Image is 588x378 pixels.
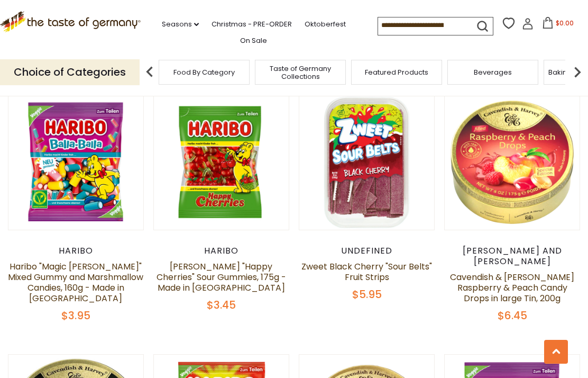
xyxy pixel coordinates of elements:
[474,68,512,76] a: Beverages
[444,246,580,267] div: [PERSON_NAME] and [PERSON_NAME]
[212,19,292,30] a: Christmas - PRE-ORDER
[61,308,90,323] span: $3.95
[8,246,144,256] div: Haribo
[365,68,428,76] a: Featured Products
[173,68,235,76] a: Food By Category
[8,95,143,230] img: Haribo "Magic Balla-Balla" Mixed Gummy and Marshmallow Candies, 160g - Made in Germany
[567,61,588,83] img: next arrow
[299,95,434,230] img: Zweet Black Cherry "Sour Belts" Fruit Strips
[536,17,581,33] button: $0.00
[352,287,382,302] span: $5.95
[139,61,160,83] img: previous arrow
[157,260,286,294] a: [PERSON_NAME] "Happy Cherries" Sour Gummies, 175g - Made in [GEOGRAPHIC_DATA]
[162,19,199,30] a: Seasons
[556,19,574,28] span: $0.00
[153,246,289,256] div: Haribo
[154,95,289,230] img: Haribo "Happy Cherries" Sour Gummies, 175g - Made in Germany
[498,308,527,323] span: $6.45
[240,35,267,47] a: On Sale
[445,95,580,230] img: Cavendish & Harvey Raspberry & Peach Candy Drops in large Tin, 200g
[305,19,346,30] a: Oktoberfest
[8,260,143,304] a: Haribo "Magic [PERSON_NAME]" Mixed Gummy and Marshmallow Candies, 160g - Made in [GEOGRAPHIC_DATA]
[450,271,574,304] a: Cavendish & [PERSON_NAME] Raspberry & Peach Candy Drops in large Tin, 200g
[207,298,236,312] span: $3.45
[299,246,435,256] div: undefined
[301,260,432,283] a: Zweet Black Cherry "Sour Belts" Fruit Strips
[258,65,343,80] a: Taste of Germany Collections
